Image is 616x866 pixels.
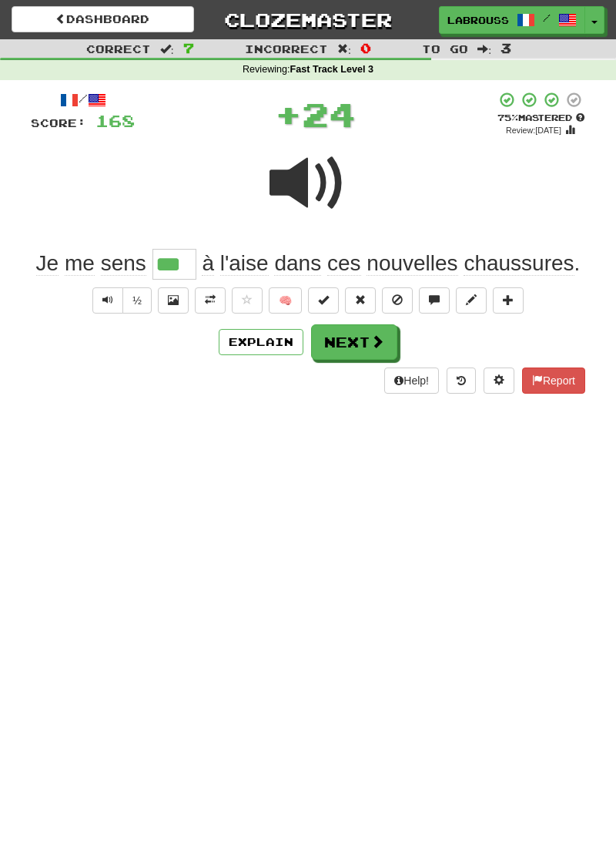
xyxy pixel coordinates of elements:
[497,112,518,123] span: 75 %
[382,287,413,314] button: Ignore sentence (alt+i)
[220,251,269,276] span: l'aise
[422,42,468,55] span: To go
[183,40,194,55] span: 7
[275,91,302,137] span: +
[360,40,371,55] span: 0
[543,12,551,23] span: /
[493,287,524,314] button: Add to collection (alt+a)
[12,6,194,32] a: Dashboard
[496,112,585,124] div: Mastered
[65,251,95,276] span: me
[31,116,86,129] span: Score:
[195,287,226,314] button: Toggle translation (alt+t)
[311,324,397,360] button: Next
[101,251,146,276] span: sens
[36,251,59,276] span: Je
[327,251,361,276] span: ces
[160,43,174,54] span: :
[89,287,152,314] div: Text-to-speech controls
[274,251,321,276] span: dans
[245,42,328,55] span: Incorrect
[92,287,123,314] button: Play sentence audio (ctl+space)
[86,42,151,55] span: Correct
[477,43,491,54] span: :
[384,368,439,394] button: Help!
[456,287,487,314] button: Edit sentence (alt+d)
[302,95,356,133] span: 24
[202,251,214,276] span: à
[31,91,135,110] div: /
[447,368,476,394] button: Round history (alt+y)
[290,64,374,75] strong: Fast Track Level 3
[500,40,511,55] span: 3
[308,287,339,314] button: Set this sentence to 100% Mastered (alt+m)
[269,287,302,314] button: 🧠
[95,111,135,130] span: 168
[464,251,574,276] span: chaussures
[345,287,376,314] button: Reset to 0% Mastered (alt+r)
[506,126,561,135] small: Review: [DATE]
[522,368,585,394] button: Report
[196,251,581,276] span: .
[367,251,457,276] span: nouvelles
[219,329,303,355] button: Explain
[419,287,450,314] button: Discuss sentence (alt+u)
[122,287,152,314] button: ½
[158,287,189,314] button: Show image (alt+x)
[447,13,509,27] span: LaBrousse
[217,6,400,33] a: Clozemaster
[439,6,585,34] a: LaBrousse /
[232,287,263,314] button: Favorite sentence (alt+f)
[337,43,351,54] span: :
